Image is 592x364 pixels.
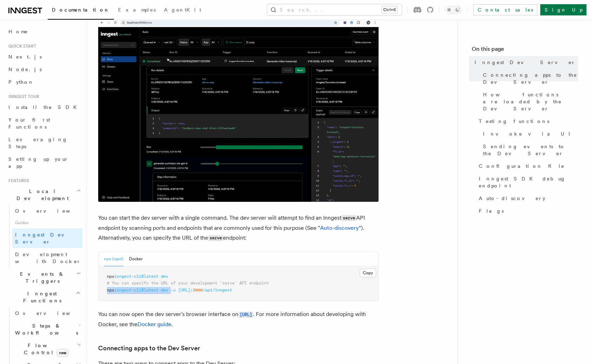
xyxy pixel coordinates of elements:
a: Node.js [6,63,82,76]
a: How functions are loaded by the Dev Server [480,88,578,115]
span: Node.js [8,67,42,72]
a: Examples [114,2,160,19]
span: Install the SDK [8,104,81,110]
span: Examples [118,7,156,13]
button: npx (npm) [104,252,123,266]
a: Inngest Dev Server [472,56,578,69]
span: Setting up your app [8,156,69,169]
span: Sending events to the Dev Server [483,143,578,157]
span: # You can specify the URL of your development `serve` API endpoint [107,281,269,286]
a: AgentKit [160,2,205,19]
a: Testing functions [476,115,578,128]
a: Python [6,76,82,88]
span: /api/inngest [203,288,232,293]
a: Leveraging Steps [6,133,82,153]
code: serve [208,235,223,241]
span: Your first Functions [8,117,50,130]
kbd: Ctrl+K [382,6,397,13]
span: 3000 [193,288,203,293]
button: Toggle dark mode [445,6,462,14]
a: Sign Up [540,4,586,15]
img: Dev Server Demo [98,11,379,202]
code: serve [341,215,356,221]
span: Inngest tour [6,94,39,99]
a: Overview [12,307,82,320]
span: Flags [479,207,504,214]
span: Next.js [8,54,42,60]
p: You can start the dev server with a single command. The dev server will attempt to find an Innges... [98,213,379,243]
a: Connecting apps to the Dev Server [98,343,200,353]
span: Local Development [6,188,76,202]
span: Connecting apps to the Dev Server [483,71,578,85]
span: dev [161,274,168,279]
h4: On this page [472,45,578,56]
span: Inngest Dev Server [475,59,576,66]
a: Overview [12,205,82,217]
span: Guides [12,217,82,228]
a: Inngest Dev Server [12,228,82,248]
span: Development with Docker [15,252,81,264]
span: Home [8,28,28,35]
a: Documentation [48,2,114,20]
span: Overview [15,310,87,316]
span: new [57,349,68,357]
span: Overview [15,208,87,214]
a: Invoke via UI [480,128,578,140]
span: Inngest Dev Server [15,232,75,245]
a: Next.js [6,50,82,63]
span: npx [107,274,114,279]
button: Steps & Workflows [12,320,82,339]
button: Search...Ctrl+K [267,4,402,15]
span: Invoke via UI [483,130,576,137]
span: Events & Triggers [6,270,76,284]
a: Auto-discovery [320,225,359,231]
span: Features [6,178,29,184]
span: How functions are loaded by the Dev Server [483,91,578,112]
a: Your first Functions [6,114,82,133]
span: Steps & Workflows [12,322,78,336]
span: Leveraging Steps [8,137,68,149]
a: Flags [476,205,578,217]
button: Flow Controlnew [12,339,82,359]
a: [URL] [238,311,253,317]
span: Quick start [6,43,36,49]
span: Auto-discovery [479,195,545,202]
a: Home [6,25,82,38]
a: Sending events to the Dev Server [480,140,578,160]
button: Copy [360,268,376,277]
span: Python [8,79,34,85]
code: [URL] [238,312,253,318]
button: Docker [129,252,143,266]
p: You can now open the dev server's browser interface on . For more information about developing wi... [98,309,379,329]
button: Inngest Functions [6,287,82,307]
span: npx [107,288,114,293]
a: Setting up your app [6,153,82,172]
button: Events & Triggers [6,268,82,287]
a: Auto-discovery [476,192,578,205]
span: Flow Control [12,342,77,356]
span: Inngest Functions [6,290,76,304]
a: Development with Docker [12,248,82,268]
a: Contact sales [473,4,537,15]
span: inngest-cli@latest [114,288,158,293]
span: -u [171,288,176,293]
a: Inngest SDK debug endpoint [476,172,578,192]
span: Configuration file [479,163,565,170]
a: Configuration file [476,160,578,172]
span: Inngest SDK debug endpoint [479,175,578,189]
a: Docker guide [137,321,171,328]
span: inngest-cli@latest [114,274,158,279]
a: Install the SDK [6,101,82,114]
button: Local Development [6,185,82,205]
span: Testing functions [479,118,549,125]
span: Documentation [52,7,110,13]
div: Local Development [6,205,82,268]
span: [URL]: [178,288,193,293]
span: dev [161,288,168,293]
a: Connecting apps to the Dev Server [480,69,578,88]
span: AgentKit [164,7,201,13]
